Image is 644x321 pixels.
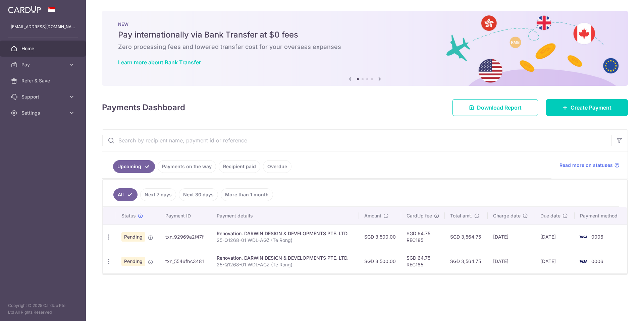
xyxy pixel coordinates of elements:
[407,212,432,219] span: CardUp fee
[102,102,185,114] h4: Payments Dashboard
[21,110,66,116] span: Settings
[401,224,445,249] td: SGD 64.75 REC185
[118,43,612,51] h6: Zero processing fees and lowered transfer cost for your overseas expenses
[217,261,354,268] p: 25-Q1268-01 WDL-AGZ (Te Rong)
[160,249,211,273] td: txn_5546fbc3481
[219,160,260,173] a: Recipient paid
[21,61,66,68] span: Pay
[452,99,538,116] a: Download Report
[21,77,66,84] span: Refer & Save
[488,224,535,249] td: [DATE]
[121,257,145,266] span: Pending
[401,249,445,273] td: SGD 64.75 REC185
[121,232,145,242] span: Pending
[364,212,381,219] span: Amount
[217,230,354,237] div: Renovation. DARWIN DESIGN & DEVELOPMENTS PTE. LTD.
[493,212,521,219] span: Charge date
[113,188,138,201] a: All
[477,104,522,112] span: Download Report
[158,160,216,173] a: Payments on the way
[263,160,291,173] a: Overdue
[577,233,590,241] img: Bank Card
[102,11,628,86] img: Bank transfer banner
[575,207,627,224] th: Payment method
[445,224,488,249] td: SGD 3,564.75
[591,234,603,240] span: 0006
[21,93,66,100] span: Support
[11,23,75,30] p: [EMAIL_ADDRESS][DOMAIN_NAME]
[591,258,603,264] span: 0006
[559,162,620,169] a: Read more on statuses
[113,160,155,173] a: Upcoming
[359,249,401,273] td: SGD 3,500.00
[217,255,354,261] div: Renovation. DARWIN DESIGN & DEVELOPMENTS PTE. LTD.
[160,224,211,249] td: txn_92969a2f47f
[445,249,488,273] td: SGD 3,564.75
[359,224,401,249] td: SGD 3,500.00
[450,212,472,219] span: Total amt.
[118,59,201,66] a: Learn more about Bank Transfer
[118,29,612,40] h5: Pay internationally via Bank Transfer at $0 fees
[102,130,611,151] input: Search by recipient name, payment id or reference
[21,45,66,52] span: Home
[221,188,273,201] a: More than 1 month
[540,212,560,219] span: Due date
[179,188,218,201] a: Next 30 days
[217,237,354,244] p: 25-Q1268-01 WDL-AGZ (Te Rong)
[160,207,211,224] th: Payment ID
[535,224,575,249] td: [DATE]
[140,188,176,201] a: Next 7 days
[535,249,575,273] td: [DATE]
[488,249,535,273] td: [DATE]
[546,99,628,116] a: Create Payment
[211,207,359,224] th: Payment details
[571,104,611,112] span: Create Payment
[577,257,590,265] img: Bank Card
[121,212,136,219] span: Status
[8,5,41,13] img: CardUp
[118,21,612,27] p: NEW
[559,162,613,169] span: Read more on statuses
